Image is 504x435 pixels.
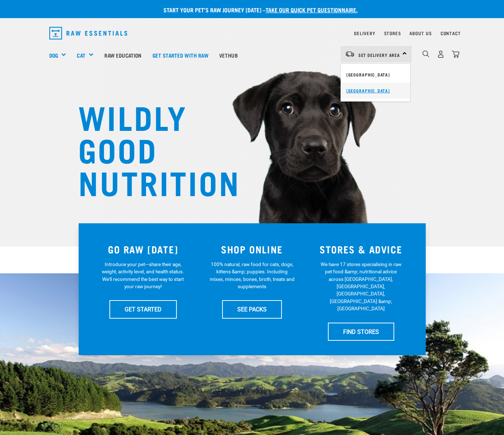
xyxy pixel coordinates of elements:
a: take our quick pet questionnaire. [266,8,358,11]
a: About Us [409,32,432,34]
a: GET STARTED [109,300,177,318]
p: 100% natural, raw food for cats, dogs, kittens &amp; puppies. Including mixes, minces, bones, bro... [209,261,295,290]
p: We have 17 stores specialising in raw pet food &amp; nutritional advice across [GEOGRAPHIC_DATA],... [318,261,404,312]
img: home-icon-1@2x.png [422,50,429,57]
h3: GO RAW [DATE] [93,244,193,255]
h3: SHOP ONLINE [202,244,302,255]
h1: WILDLY GOOD NUTRITION [78,100,223,198]
a: Cat [77,51,85,59]
a: Raw Education [99,41,147,70]
img: home-icon@2x.png [452,50,459,58]
h3: STORES & ADVICE [311,244,411,255]
img: van-moving.png [345,51,355,57]
a: [GEOGRAPHIC_DATA] [341,67,410,83]
a: Dog [49,51,58,59]
a: Vethub [214,41,243,70]
p: Introduce your pet—share their age, weight, activity level, and health status. We'll recommend th... [100,261,186,290]
a: FIND STORES [328,323,394,341]
span: Set Delivery Area [358,54,400,56]
img: Raw Essentials Logo [49,27,128,40]
a: [GEOGRAPHIC_DATA] [341,83,410,99]
a: Contact [441,32,461,34]
a: Stores [384,32,401,34]
nav: dropdown navigation [43,24,461,42]
a: Get started with Raw [147,41,214,70]
a: Delivery [354,32,375,34]
img: user.png [437,50,445,58]
a: SEE PACKS [222,300,282,318]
